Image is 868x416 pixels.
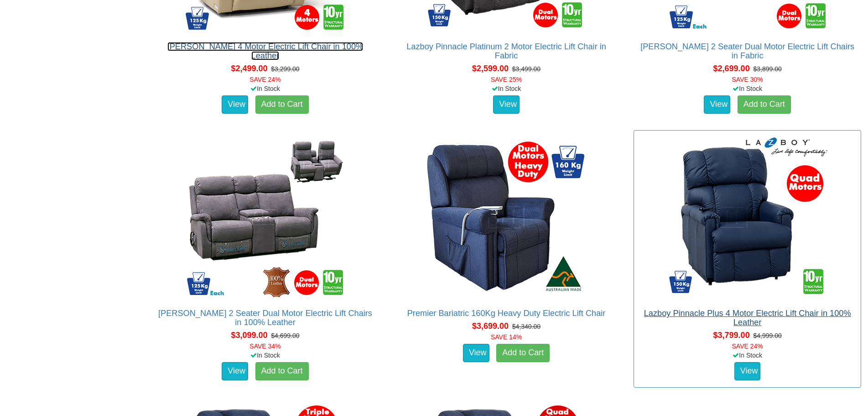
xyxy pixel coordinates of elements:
[231,64,267,73] span: $2,499.00
[632,351,863,360] div: In Stock
[732,76,763,83] font: SAVE 30%
[644,309,851,327] a: Lazboy Pinnacle Plus 4 Motor Electric Lift Chair in 100% Leather
[158,309,372,327] a: [PERSON_NAME] 2 Seater Dual Motor Electric Lift Chairs in 100% Leather
[183,135,347,300] img: Dalton 2 Seater Dual Motor Electric Lift Chairs in 100% Leather
[753,332,781,339] del: $4,999.00
[640,42,854,60] a: [PERSON_NAME] 2 Seater Dual Motor Electric Lift Chairs in Fabric
[424,135,588,300] img: Premier Bariatric 160Kg Heavy Duty Electric Lift Chair
[512,65,541,73] del: $3,499.00
[753,65,781,73] del: $3,899.00
[472,321,509,331] span: $3,699.00
[406,42,606,60] a: Lazboy Pinnacle Platinum 2 Motor Electric Lift Chair in Fabric
[713,64,750,73] span: $2,699.00
[665,135,830,300] img: Lazboy Pinnacle Plus 4 Motor Electric Lift Chair in 100% Leather
[150,351,381,360] div: In Stock
[738,95,791,114] a: Add to Cart
[222,362,248,380] a: View
[491,333,522,341] font: SAVE 14%
[463,344,489,362] a: View
[704,95,730,114] a: View
[713,331,750,340] span: $3,799.00
[632,84,863,93] div: In Stock
[167,42,364,60] a: [PERSON_NAME] 4 Motor Electric Lift Chair in 100% Leather
[249,342,281,350] font: SAVE 34%
[222,95,248,114] a: View
[496,344,550,362] a: Add to Cart
[472,64,509,73] span: $2,599.00
[231,331,267,340] span: $3,099.00
[491,76,522,83] font: SAVE 25%
[271,332,299,339] del: $4,699.00
[512,323,541,330] del: $4,340.00
[249,76,281,83] font: SAVE 24%
[391,84,622,93] div: In Stock
[255,362,309,380] a: Add to Cart
[255,95,309,114] a: Add to Cart
[734,362,761,380] a: View
[271,65,299,73] del: $3,299.00
[150,84,381,93] div: In Stock
[407,309,606,318] a: Premier Bariatric 160Kg Heavy Duty Electric Lift Chair
[732,342,763,350] font: SAVE 24%
[493,95,520,114] a: View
